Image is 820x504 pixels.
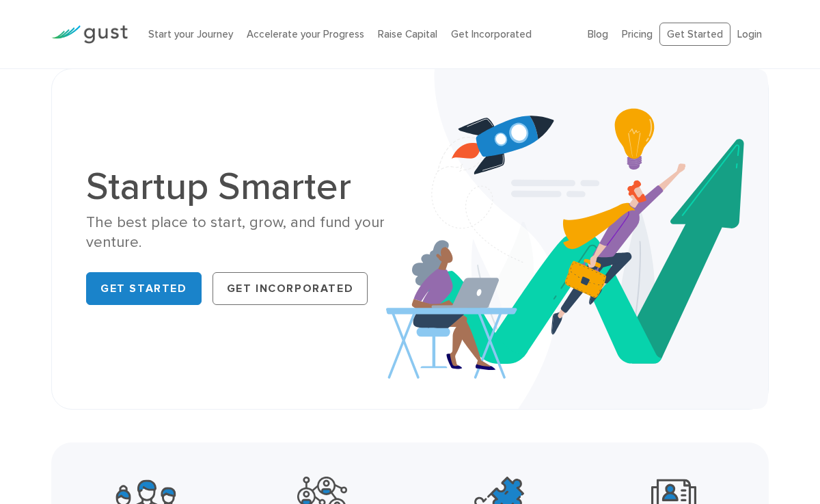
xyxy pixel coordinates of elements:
img: Gust Logo [51,25,128,44]
a: Pricing [622,28,653,40]
a: Get Incorporated [451,28,532,40]
a: Blog [588,28,608,40]
h1: Startup Smarter [86,168,400,206]
a: Get Started [86,272,202,305]
a: Raise Capital [378,28,437,40]
a: Get Incorporated [213,272,368,305]
a: Start your Journey [148,28,233,40]
div: The best place to start, grow, and fund your venture. [86,213,400,253]
a: Get Started [659,23,730,47]
a: Accelerate your Progress [247,28,364,40]
img: Startup Smarter Hero [386,69,768,409]
a: Login [737,28,762,40]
